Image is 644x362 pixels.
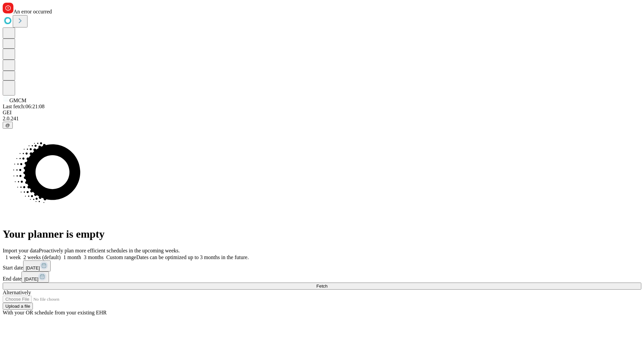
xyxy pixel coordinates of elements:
button: Fetch [3,283,641,290]
div: Start date [3,260,641,271]
div: End date [3,271,641,283]
span: Custom range [106,254,136,260]
span: With your OR schedule from your existing EHR [3,310,107,315]
div: 2.0.241 [3,116,641,122]
span: Fetch [316,284,327,289]
span: [DATE] [24,277,38,282]
span: [DATE] [26,265,40,270]
span: 2 weeks (default) [23,254,61,260]
span: 3 months [84,254,104,260]
span: An error occurred [13,9,52,14]
div: GEI [3,110,641,116]
span: @ [5,123,10,128]
button: [DATE] [21,271,49,283]
span: Alternatively [3,290,31,295]
span: Proactively plan more efficient schedules in the upcoming weeks. [39,248,180,253]
button: @ [3,122,13,129]
span: Dates can be optimized up to 3 months in the future. [136,254,249,260]
span: 1 week [5,254,21,260]
span: GMCM [9,98,26,103]
span: Last fetch: 06:21:08 [3,104,45,109]
h1: Your planner is empty [3,228,641,240]
span: 1 month [63,254,81,260]
button: [DATE] [23,260,51,271]
span: Import your data [3,248,39,253]
button: Upload a file [3,303,33,310]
